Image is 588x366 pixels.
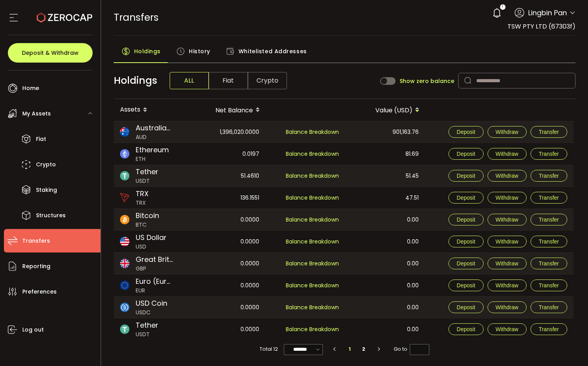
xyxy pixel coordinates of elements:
div: 0.0000 [186,231,265,252]
span: Whitelisted Addresses [238,43,307,59]
div: 0.00 [346,231,425,252]
button: Deposit [448,214,483,225]
span: Deposit [457,216,475,223]
span: Crypto [248,72,287,89]
span: Balance Breakdown [286,325,339,334]
div: 0.0000 [186,318,265,340]
div: 0.00 [346,297,425,318]
span: Lingbin Pan [528,7,567,18]
span: Withdraw [496,151,518,157]
span: Balance Breakdown [286,259,339,268]
span: Deposit [457,151,475,157]
div: 0.00 [346,274,425,296]
span: TRX [136,188,149,199]
button: Deposit [448,170,483,182]
span: Deposit [457,195,475,201]
img: usd_portfolio.svg [120,237,129,246]
span: BTC [136,221,159,229]
span: USD [136,243,167,251]
span: Transfer [539,238,559,245]
span: Ethereum [136,144,169,155]
span: Total 12 [260,344,278,355]
button: Transfer [531,279,567,291]
button: Withdraw [488,279,527,291]
span: TRX [136,199,149,207]
div: 0.00 [346,253,425,274]
span: TSW PTY LTD (67303f) [507,22,575,31]
img: btc_portfolio.svg [120,215,129,224]
span: Deposit [457,304,475,310]
span: Go to [394,344,429,355]
span: Balance Breakdown [286,194,339,202]
button: Withdraw [488,170,527,182]
span: Holdings [114,73,157,88]
span: Holdings [134,43,161,59]
button: Deposit [448,126,483,138]
span: Bitcoin [136,210,159,221]
span: Home [22,83,39,94]
div: 47.51 [346,187,425,209]
button: Transfer [531,170,567,182]
div: 0.0000 [186,274,265,296]
div: Net Balance [186,103,266,117]
button: Withdraw [488,301,527,313]
button: Deposit [448,148,483,160]
span: Withdraw [496,260,518,267]
div: 81.69 [346,143,425,165]
button: Withdraw [488,214,527,225]
div: 901,163.76 [346,121,425,142]
span: EUR [136,287,173,295]
button: Transfer [531,148,567,160]
iframe: Chat Widget [495,281,588,366]
img: gbp_portfolio.svg [120,259,129,268]
span: Withdraw [496,238,518,245]
span: Tether [136,320,158,330]
span: USDT [136,330,158,339]
div: 0.0000 [186,209,265,230]
span: Balance Breakdown [286,215,339,224]
img: aud_portfolio.svg [120,127,129,137]
span: Transfer [539,129,559,135]
img: usdt_portfolio.svg [120,325,129,334]
button: Transfer [531,192,567,204]
img: trx_portfolio.png [120,193,129,202]
span: Staking [36,184,57,196]
span: Crypto [36,159,56,170]
img: eur_portfolio.svg [120,281,129,290]
li: 1 [343,344,357,355]
span: Deposit [457,238,475,245]
button: Transfer [531,214,567,225]
span: Transfer [539,216,559,223]
button: Transfer [531,258,567,269]
span: Great Britain Pound [136,254,173,265]
span: Transfer [539,173,559,179]
span: 1 [502,4,503,10]
span: ETH [136,155,169,163]
span: My Assets [22,108,51,119]
span: Balance Breakdown [286,281,339,290]
span: Log out [22,324,44,335]
span: Deposit [457,282,475,288]
img: usdc_portfolio.svg [120,303,129,312]
span: Balance Breakdown [286,303,339,312]
span: Balance Breakdown [286,237,339,246]
div: 0.0000 [186,297,265,318]
span: AUD [136,133,173,141]
span: Balance Breakdown [286,150,339,158]
span: Show zero balance [400,78,454,84]
button: Deposit [448,301,483,313]
span: Transfer [539,260,559,267]
span: Euro (European Monetary Unit) [136,276,173,287]
span: USD Coin [136,298,167,308]
button: Transfer [531,126,567,138]
span: Withdraw [496,129,518,135]
span: History [189,43,210,59]
div: 0.00 [346,209,425,230]
span: Deposit [457,260,475,267]
span: Deposit & Withdraw [22,50,79,56]
span: Transfer [539,151,559,157]
span: USDC [136,308,167,317]
button: Withdraw [488,126,527,138]
button: Deposit [448,192,483,204]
